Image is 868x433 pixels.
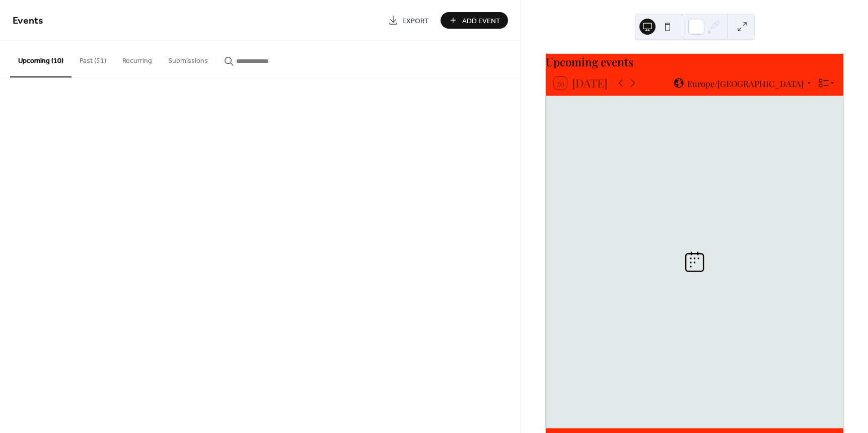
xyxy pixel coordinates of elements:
[441,12,508,29] button: Add Event
[381,12,437,29] a: Export
[402,16,429,26] span: Export
[160,41,216,76] button: Submissions
[546,54,843,71] div: Upcoming events
[13,11,43,31] span: Events
[114,41,160,76] button: Recurring
[687,79,804,88] span: Europe/[GEOGRAPHIC_DATA]
[462,16,500,26] span: Add Event
[71,41,114,76] button: Past (51)
[10,41,71,77] button: Upcoming (10)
